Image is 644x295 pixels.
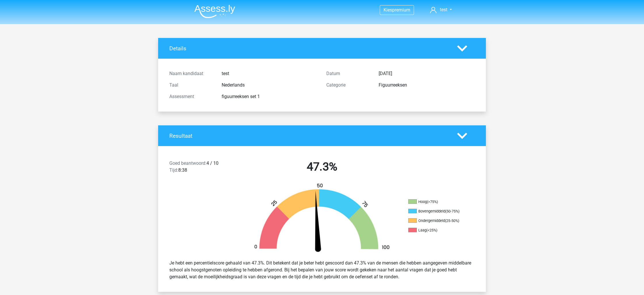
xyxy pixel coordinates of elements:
[165,257,479,283] div: Je hebt een percentielscore gehaald van 47.3%. Dit betekent dat je beter hebt gescoord dan 47.3% ...
[408,209,466,214] li: Bovengemiddeld
[165,160,244,176] div: 4 / 10 8:38
[445,219,459,223] div: (25-50%)
[194,5,235,18] img: Assessly
[169,45,448,52] h4: Details
[428,6,454,13] a: test
[169,133,448,139] h4: Resultaat
[217,70,322,77] div: test
[380,6,414,14] a: Kiespremium
[427,200,438,204] div: (>75%)
[322,82,374,89] div: Categorie
[217,93,322,100] div: figuurreeksen set 1
[374,70,479,77] div: [DATE]
[445,209,459,213] div: (50-75%)
[244,183,400,255] img: 47.4317bf6c2bbb.png
[426,228,437,232] div: (<25%)
[165,70,217,77] div: Naam kandidaat
[165,93,217,100] div: Assessment
[169,160,206,166] span: Goed beantwoord:
[165,82,217,89] div: Taal
[384,7,392,13] span: Kies
[408,218,466,223] li: Ondergemiddeld
[169,167,178,173] span: Tijd:
[322,70,374,77] div: Datum
[440,7,447,12] span: test
[248,160,396,174] h2: 47.3%
[392,7,410,13] span: premium
[408,199,466,204] li: Hoog
[408,228,466,233] li: Laag
[374,82,479,89] div: Figuurreeksen
[217,82,322,89] div: Nederlands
